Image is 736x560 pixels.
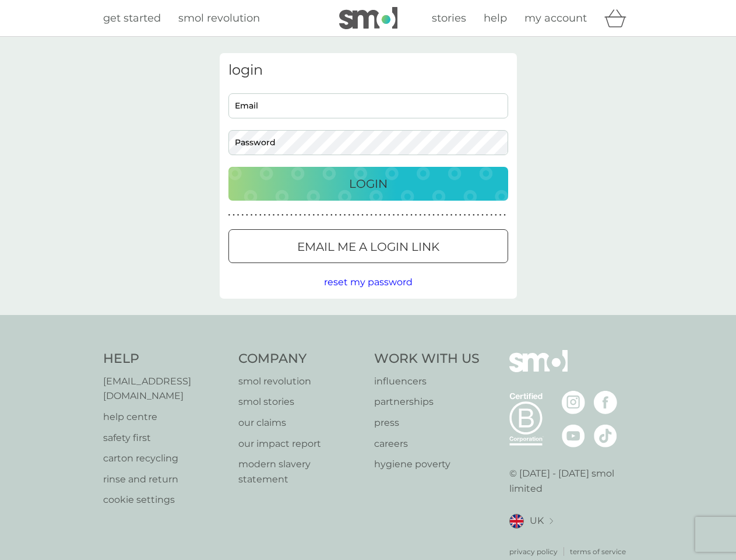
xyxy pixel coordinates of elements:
[255,212,257,218] p: ●
[312,212,315,218] p: ●
[103,350,227,368] h4: Help
[103,10,161,27] a: get started
[509,350,568,390] img: smol
[374,394,480,409] p: partnerships
[228,229,508,263] button: Email me a login link
[371,212,373,218] p: ●
[238,415,362,430] a: our claims
[103,430,227,446] a: safety first
[464,212,466,218] p: ●
[277,212,279,218] p: ●
[324,276,413,288] span: reset my password
[379,212,382,218] p: ●
[594,424,617,447] img: visit the smol Tiktok page
[442,212,444,218] p: ●
[357,212,360,218] p: ●
[246,212,248,218] p: ●
[450,212,453,218] p: ●
[286,212,288,218] p: ●
[103,492,227,508] a: cookie settings
[238,374,362,389] a: smol revolution
[259,212,262,218] p: ●
[432,12,466,24] span: stories
[388,212,390,218] p: ●
[415,212,417,218] p: ●
[103,472,227,487] p: rinse and return
[468,212,470,218] p: ●
[484,10,507,27] a: help
[530,513,544,528] span: UK
[374,457,480,472] p: hygiene poverty
[295,212,297,218] p: ●
[509,514,524,528] img: UK flag
[455,212,457,218] p: ●
[317,212,319,218] p: ●
[103,374,227,404] a: [EMAIL_ADDRESS][DOMAIN_NAME]
[238,350,362,368] h4: Company
[446,212,448,218] p: ●
[103,12,161,24] span: get started
[103,451,227,466] a: carton recycling
[419,212,421,218] p: ●
[349,174,388,193] p: Login
[348,212,350,218] p: ●
[103,409,227,425] a: help centre
[281,212,284,218] p: ●
[251,212,253,218] p: ●
[308,212,311,218] p: ●
[344,212,346,218] p: ●
[339,212,341,218] p: ●
[477,212,480,218] p: ●
[524,10,587,27] a: my account
[484,12,507,24] span: help
[473,212,475,218] p: ●
[393,212,395,218] p: ●
[322,212,324,218] p: ●
[238,394,362,409] a: smol stories
[570,546,626,557] a: terms of service
[397,212,399,218] p: ●
[297,237,439,256] p: Email me a login link
[550,518,553,524] img: select a new location
[241,212,244,218] p: ●
[383,212,386,218] p: ●
[509,466,633,496] p: © [DATE] - [DATE] smol limited
[402,212,404,218] p: ●
[374,374,480,389] a: influencers
[374,436,480,452] a: careers
[437,212,439,218] p: ●
[594,391,617,414] img: visit the smol Facebook page
[486,212,488,218] p: ●
[238,436,362,452] a: our impact report
[459,212,462,218] p: ●
[562,424,585,447] img: visit the smol Youtube page
[604,6,633,30] div: basket
[300,212,302,218] p: ●
[509,546,558,557] p: privacy policy
[562,391,585,414] img: visit the smol Instagram page
[233,212,235,218] p: ●
[374,350,480,368] h4: Work With Us
[490,212,492,218] p: ●
[237,212,240,218] p: ●
[178,12,260,24] span: smol revolution
[178,10,260,27] a: smol revolution
[374,415,480,430] p: press
[238,457,362,487] a: modern slavery statement
[432,212,435,218] p: ●
[335,212,337,218] p: ●
[290,212,293,218] p: ●
[264,212,266,218] p: ●
[330,212,333,218] p: ●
